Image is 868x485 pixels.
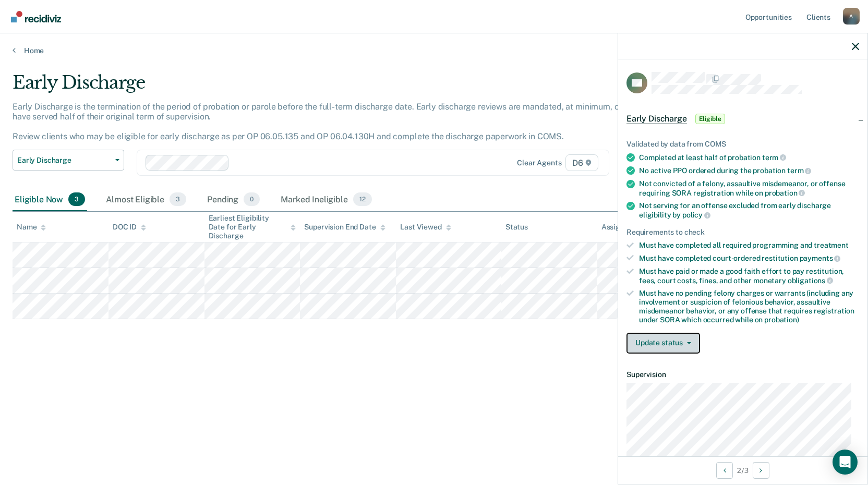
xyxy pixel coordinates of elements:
div: Must have completed court-ordered restitution [639,253,859,263]
div: Almost Eligible [104,188,188,211]
div: Requirements to check [626,228,859,237]
span: probation [765,189,805,197]
span: treatment [814,241,849,249]
span: policy [682,211,710,219]
div: Eligible Now [13,188,87,211]
dt: Supervision [626,370,859,379]
div: No active PPO ordered during the probation [639,166,859,175]
div: Assigned to [601,223,650,232]
div: Early DischargeEligible [618,102,867,136]
span: 3 [68,192,85,206]
div: Must have completed all required programming and [639,241,859,250]
div: A [843,8,860,25]
div: Status [505,223,528,232]
span: term [787,166,811,175]
div: 2 / 3 [618,456,867,484]
div: Must have paid or made a good faith effort to pay restitution, fees, court costs, fines, and othe... [639,267,859,285]
div: Name [17,223,46,232]
span: 3 [170,192,186,206]
span: D6 [565,154,598,171]
span: Eligible [695,114,725,124]
span: Early Discharge [17,156,111,165]
img: Recidiviz [11,11,61,22]
span: probation) [764,316,799,324]
div: Not serving for an offense excluded from early discharge eligibility by [639,201,859,219]
button: Previous Opportunity [716,462,733,479]
div: Clear agents [517,159,561,167]
a: Home [13,46,855,55]
span: term [762,153,786,162]
span: payments [800,254,841,262]
button: Profile dropdown button [843,8,860,25]
span: obligations [788,276,833,285]
span: 0 [244,192,260,206]
div: Marked Ineligible [279,188,373,211]
div: Earliest Eligibility Date for Early Discharge [209,214,296,240]
p: Early Discharge is the termination of the period of probation or parole before the full-term disc... [13,102,660,142]
div: Validated by data from COMS [626,140,859,149]
div: Not convicted of a felony, assaultive misdemeanor, or offense requiring SORA registration while on [639,179,859,197]
div: DOC ID [113,223,146,232]
span: 12 [353,192,372,206]
div: Open Intercom Messenger [833,450,858,475]
div: Early Discharge [13,72,664,102]
span: Early Discharge [626,114,687,124]
div: Last Viewed [400,223,451,232]
button: Update status [626,333,700,354]
div: Completed at least half of probation [639,153,859,162]
button: Next Opportunity [753,462,769,479]
div: Supervision End Date [304,223,385,232]
div: Pending [205,188,262,211]
div: Must have no pending felony charges or warrants (including any involvement or suspicion of feloni... [639,289,859,324]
